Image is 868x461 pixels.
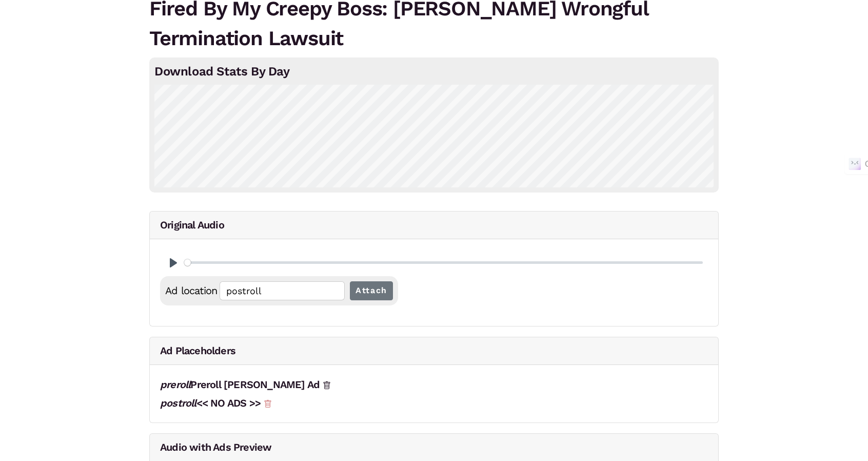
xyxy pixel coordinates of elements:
[165,281,220,300] label: Ad location
[160,397,261,409] a: postroll<< NO ADS >>
[160,378,190,391] span: preroll
[154,63,714,81] h4: Download Stats By Day
[150,212,718,239] h5: Original Audio
[150,337,718,365] h5: Ad Placeholders
[350,281,393,300] input: Attach
[160,378,320,391] a: prerollPreroll [PERSON_NAME] Ad
[184,258,703,267] input: Seek
[165,255,182,271] button: Play
[160,397,196,409] span: postroll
